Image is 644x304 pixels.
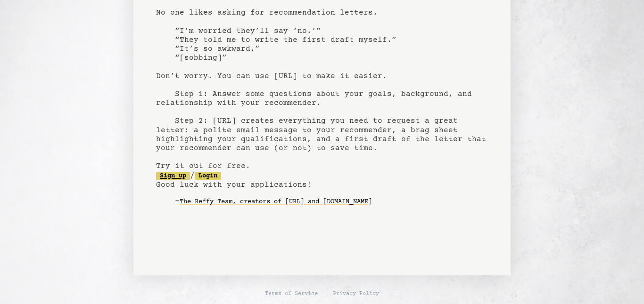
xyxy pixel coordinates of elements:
[180,194,372,209] a: The Reffy Team, creators of [URL] and [DOMAIN_NAME]
[333,290,379,298] a: Privacy Policy
[175,197,488,207] div: -
[195,172,221,180] a: Login
[156,172,190,180] a: Sign up
[265,290,318,298] a: Terms of Service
